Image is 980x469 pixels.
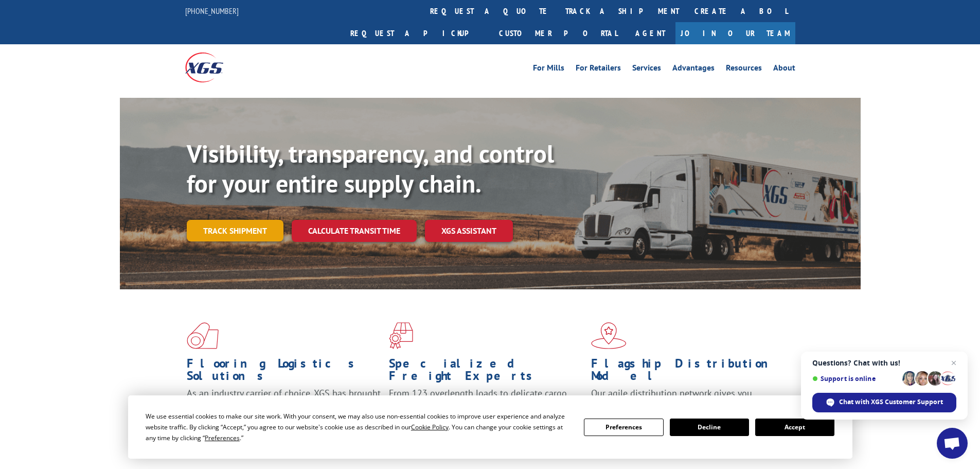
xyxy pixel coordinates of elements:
a: Resources [726,64,762,75]
h1: Flagship Distribution Model [591,357,786,387]
button: Decline [670,419,749,436]
span: Preferences [205,433,240,442]
a: Request a pickup [343,22,491,44]
div: We use essential cookies to make our site work. With your consent, we may also use non-essential ... [146,411,572,443]
span: Cookie Policy [411,423,449,431]
img: xgs-icon-total-supply-chain-intelligence-red [187,322,219,349]
a: Services [632,64,661,75]
a: Join Our Team [675,22,795,44]
img: xgs-icon-flagship-distribution-model-red [591,322,627,349]
span: As an industry carrier of choice, XGS has brought innovation and dedication to flooring logistics... [187,387,381,424]
a: Track shipment [187,220,283,241]
a: [PHONE_NUMBER] [185,6,239,16]
img: xgs-icon-focused-on-flooring-red [389,322,413,349]
span: Chat with XGS Customer Support [812,393,956,412]
h1: Specialized Freight Experts [389,357,583,387]
a: Customer Portal [491,22,625,44]
p: From 123 overlength loads to delicate cargo, our experienced staff knows the best way to move you... [389,387,583,433]
span: Support is online [812,375,899,383]
a: Advantages [672,64,715,75]
a: Calculate transit time [292,220,417,242]
a: About [773,64,795,75]
span: Questions? Chat with us! [812,359,956,367]
button: Accept [755,419,834,436]
a: For Retailers [576,64,621,75]
b: Visibility, transparency, and control for your entire supply chain. [187,137,554,199]
span: Our agile distribution network gives you nationwide inventory management on demand. [591,387,780,411]
a: Open chat [937,428,968,459]
div: Cookie Consent Prompt [128,395,852,459]
a: XGS ASSISTANT [425,220,513,242]
button: Preferences [584,419,663,436]
h1: Flooring Logistics Solutions [187,357,381,387]
span: Chat with XGS Customer Support [839,397,943,407]
a: For Mills [533,64,564,75]
a: Agent [625,22,675,44]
